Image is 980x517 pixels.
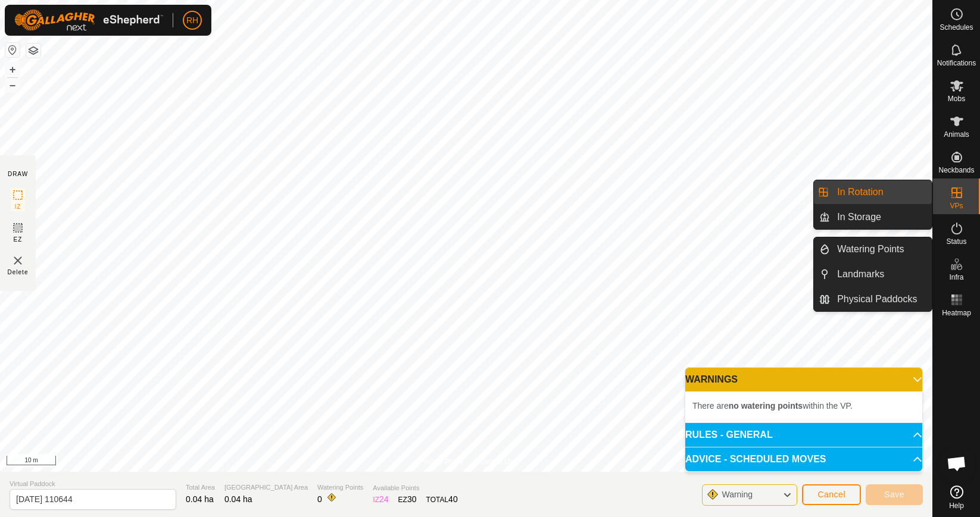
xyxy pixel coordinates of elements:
span: Animals [944,131,969,138]
span: Available Points [373,483,457,493]
span: Mobs [948,95,965,102]
a: Contact Us [478,456,513,467]
button: Cancel [802,484,861,505]
li: Watering Points [814,237,932,261]
a: Privacy Policy [419,456,464,467]
div: IZ [373,493,388,506]
span: EZ [14,235,23,244]
img: VP [11,253,25,268]
span: In Storage [837,210,881,224]
span: Cancel [817,490,845,499]
span: RH [186,14,198,27]
span: 0.04 ha [224,494,252,504]
p-accordion-header: WARNINGS [685,368,922,391]
span: WARNINGS [685,375,738,384]
span: In Rotation [837,185,883,199]
a: In Storage [830,205,932,229]
span: 30 [407,494,417,504]
span: 0 [317,494,322,504]
span: Virtual Paddock [10,479,176,489]
span: Total Area [186,482,215,493]
span: Watering Points [837,242,904,256]
span: There are within the VP. [692,401,853,411]
span: Heatmap [942,309,971,317]
li: Landmarks [814,262,932,286]
span: Warning [722,490,753,499]
p-accordion-header: RULES - GENERAL [685,423,922,447]
button: Map Layers [26,43,40,58]
span: 24 [379,494,389,504]
span: [GEOGRAPHIC_DATA] Area [224,482,308,493]
span: ADVICE - SCHEDULED MOVES [685,455,826,464]
a: Watering Points [830,237,932,261]
li: In Rotation [814,180,932,204]
span: Physical Paddocks [837,292,917,306]
a: In Rotation [830,180,932,204]
span: Schedules [940,24,973,31]
li: In Storage [814,205,932,229]
span: Help [949,502,964,509]
span: VPs [950,202,963,209]
a: Physical Paddocks [830,287,932,311]
a: Landmarks [830,262,932,286]
button: Reset Map [5,43,20,57]
span: Infra [949,274,963,281]
p-accordion-content: WARNINGS [685,391,922,422]
span: Notifications [937,59,976,67]
a: Help [933,481,980,514]
button: Save [866,484,923,505]
span: RULES - GENERAL [685,430,773,440]
img: Gallagher Logo [14,10,163,31]
div: EZ [398,493,417,506]
span: Save [884,490,904,499]
p-accordion-header: ADVICE - SCHEDULED MOVES [685,447,922,471]
span: Status [946,238,966,245]
div: TOTAL [426,493,458,506]
span: 40 [448,494,458,504]
span: 0.04 ha [186,494,214,504]
div: DRAW [8,170,28,178]
span: Neckbands [938,167,974,174]
span: Delete [8,268,29,277]
li: Physical Paddocks [814,287,932,311]
button: – [5,78,20,92]
span: Watering Points [317,482,363,493]
b: no watering points [729,401,803,411]
span: IZ [15,202,21,211]
button: + [5,62,20,77]
a: Open chat [939,446,975,481]
span: Landmarks [837,267,884,281]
